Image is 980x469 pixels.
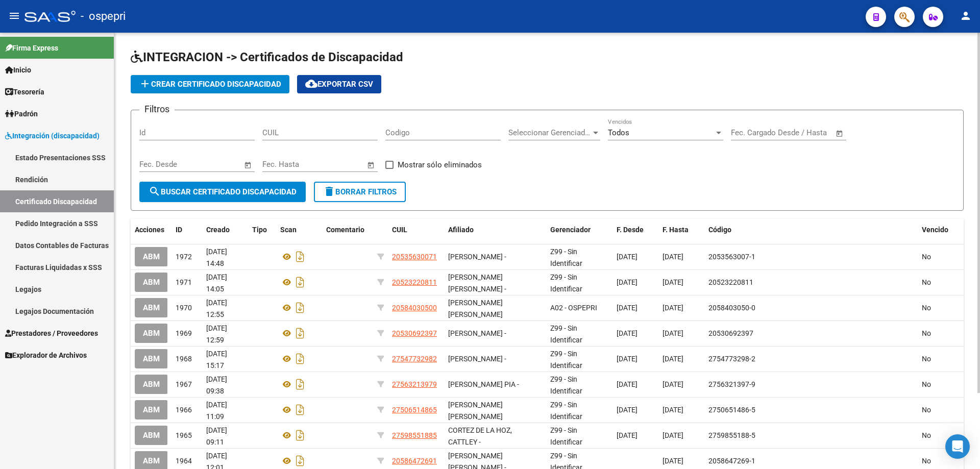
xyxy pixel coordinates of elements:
span: [DATE] 12:55 [206,299,227,318]
span: CUIL [392,226,407,234]
span: Vencido [922,226,948,234]
span: 1966 [176,406,192,414]
span: Z99 - Sin Identificar [550,350,582,369]
span: [DATE] 14:48 [206,248,227,267]
span: [DATE] [663,304,683,312]
span: [PERSON_NAME] [PERSON_NAME] - [448,273,506,293]
span: INTEGRACION -> Certificados de Discapacidad [131,50,403,64]
button: Open calendar [365,159,377,171]
span: No [922,380,931,388]
span: 2759855188-5 [708,431,755,439]
span: 27563213979 [392,380,437,388]
span: Creado [206,226,230,234]
span: [PERSON_NAME] - [448,329,506,337]
span: [DATE] [663,380,683,388]
span: Padrón [5,108,38,119]
span: 1970 [176,304,192,312]
span: 2756321397-9 [708,380,755,388]
span: Acciones [135,226,164,234]
span: 1964 [176,457,192,465]
span: Z99 - Sin Identificar [550,401,582,421]
mat-icon: menu [8,10,20,22]
span: Firma Express [5,42,58,54]
input: Fecha fin [313,160,362,169]
span: No [922,304,931,312]
datatable-header-cell: Gerenciador [546,219,612,241]
span: Tipo [252,226,267,234]
span: CORTEZ DE LA HOZ, CATTLEY - [448,426,512,446]
span: Explorador de Archivos [5,350,87,361]
span: ABM [143,304,160,313]
span: 2053563007-1 [708,253,755,261]
i: Descargar documento [293,376,307,392]
span: Z99 - Sin Identificar [550,248,582,267]
span: ID [176,226,182,234]
span: 27598551885 [392,431,437,439]
datatable-header-cell: ID [171,219,202,241]
span: [PERSON_NAME] - [448,355,506,363]
span: Afiliado [448,226,474,234]
span: [DATE] [617,380,638,388]
span: 20586472691 [392,457,437,465]
span: 2058403050-0 [708,304,755,312]
i: Descargar documento [293,249,307,265]
span: Mostrar sólo eliminados [398,159,482,171]
span: No [922,253,931,261]
datatable-header-cell: Tipo [248,219,276,241]
span: [DATE] [663,355,683,363]
span: Gerenciador [550,226,591,234]
span: [DATE] 12:59 [206,324,227,344]
mat-icon: delete [323,185,335,198]
span: ABM [143,431,160,440]
span: [DATE] [617,355,638,363]
h3: Filtros [139,102,175,116]
span: ABM [143,278,160,287]
span: ABM [143,406,160,415]
i: Descargar documento [293,453,307,469]
datatable-header-cell: Creado [202,219,248,241]
span: 2750651486-5 [708,406,755,414]
span: [DATE] 09:11 [206,426,227,446]
span: 1972 [176,253,192,261]
span: [PERSON_NAME] PIA - [448,380,519,388]
button: Borrar Filtros [314,182,406,202]
span: Z99 - Sin Identificar [550,375,582,395]
mat-icon: search [149,185,161,198]
mat-icon: add [139,78,151,90]
button: Exportar CSV [297,75,381,93]
input: Fecha inicio [262,160,304,169]
button: Open calendar [834,128,846,139]
span: - ospepri [81,5,126,28]
span: [DATE] [663,329,683,337]
datatable-header-cell: F. Hasta [658,219,704,241]
span: [DATE] [617,253,638,261]
i: Descargar documento [293,300,307,316]
span: [DATE] [663,278,683,286]
span: No [922,278,931,286]
span: Scan [280,226,297,234]
span: [DATE] 14:05 [206,273,227,293]
span: 1971 [176,278,192,286]
span: F. Desde [617,226,644,234]
span: Prestadores / Proveedores [5,328,98,339]
span: 2058647269-1 [708,457,755,465]
span: [DATE] 15:17 [206,350,227,369]
span: Código [708,226,731,234]
span: 20530692397 [708,329,753,337]
span: No [922,329,931,337]
span: 1968 [176,355,192,363]
span: Tesorería [5,86,44,97]
button: ABM [135,375,168,393]
span: 27547732982 [392,355,437,363]
span: 2754773298-2 [708,355,755,363]
i: Descargar documento [293,274,307,290]
mat-icon: cloud_download [305,78,317,90]
span: [PERSON_NAME] [PERSON_NAME] [448,299,503,318]
input: Fecha fin [190,160,239,169]
span: F. Hasta [663,226,689,234]
span: [DATE] [617,329,638,337]
i: Descargar documento [293,325,307,341]
span: [DATE] [617,304,638,312]
span: [DATE] [663,406,683,414]
span: 1965 [176,431,192,439]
